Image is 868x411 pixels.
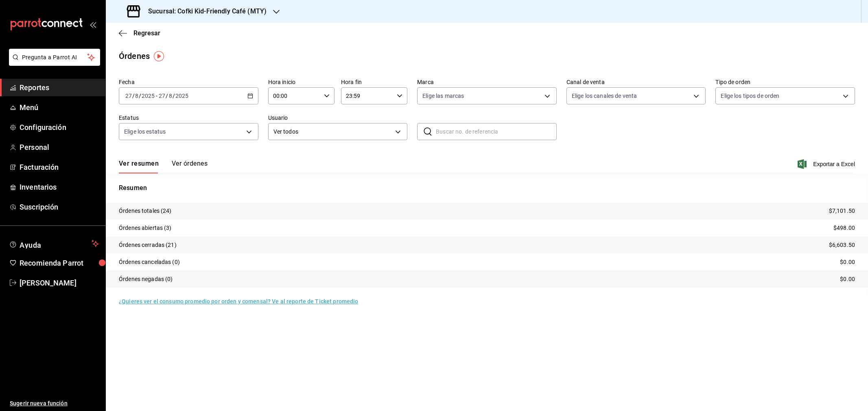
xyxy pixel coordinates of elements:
[721,92,779,100] span: Elige los tipos de orden
[273,128,393,136] span: Ver todos
[833,224,855,232] p: $498.00
[20,102,99,113] span: Menú
[422,92,464,100] span: Elige las marcas
[119,160,159,173] button: Ver resumen
[20,162,99,173] span: Facturación
[840,258,855,266] p: $0.00
[20,239,88,249] span: Ayuda
[119,224,172,232] p: Órdenes abiertas (3)
[417,79,557,85] label: Marca
[119,183,855,193] p: Resumen
[119,275,173,283] p: Órdenes negadas (0)
[124,128,166,136] span: Elige los estatus
[341,79,407,85] label: Hora fin
[20,82,99,93] span: Reportes
[90,21,96,28] button: open_drawer_menu
[172,160,208,173] button: Ver órdenes
[436,123,557,140] input: Buscar no. de referencia
[20,257,99,268] span: Recomienda Parrot
[9,49,100,66] button: Pregunta a Parrot AI
[119,160,208,173] div: navigation tabs
[119,241,177,249] p: Órdenes cerradas (21)
[119,298,358,305] a: ¿Quieres ver el consumo promedio por orden y comensal? Ve al reporte de Ticket promedio
[119,207,172,215] p: Órdenes totales (24)
[166,93,168,99] span: /
[142,6,267,16] h3: Sucursal: Cofki Kid-Friendly Café (MTY)
[799,159,855,169] button: Exportar a Excel
[22,53,87,62] span: Pregunta a Parrot AI
[840,275,855,283] p: $0.00
[119,50,150,62] div: Órdenes
[572,92,637,100] span: Elige los canales de venta
[175,93,189,99] input: ----
[139,93,141,99] span: /
[20,277,99,288] span: [PERSON_NAME]
[125,93,132,99] input: --
[20,201,99,212] span: Suscripción
[715,79,855,85] label: Tipo de orden
[119,29,160,37] button: Regresar
[6,59,100,67] a: Pregunta a Parrot AI
[829,207,855,215] p: $7,101.50
[119,115,258,121] label: Estatus
[156,93,157,99] span: -
[132,93,135,99] span: /
[268,79,335,85] label: Hora inicio
[154,51,164,61] img: Tooltip marker
[173,93,175,99] span: /
[119,258,180,266] p: Órdenes canceladas (0)
[268,115,408,121] label: Usuario
[158,93,166,99] input: --
[135,93,139,99] input: --
[133,29,160,37] span: Regresar
[20,142,99,153] span: Personal
[119,79,258,85] label: Fecha
[141,93,155,99] input: ----
[566,79,706,85] label: Canal de venta
[10,399,99,408] span: Sugerir nueva función
[20,182,99,193] span: Inventarios
[20,122,99,133] span: Configuración
[829,241,855,249] p: $6,603.50
[168,93,173,99] input: --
